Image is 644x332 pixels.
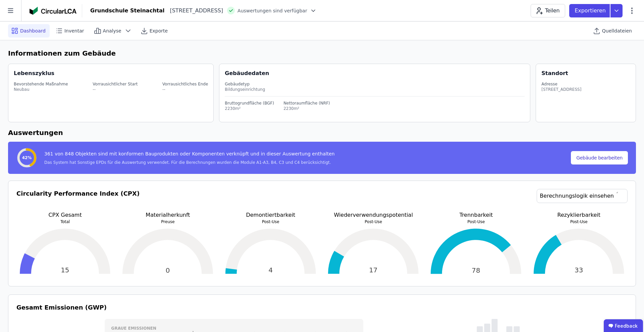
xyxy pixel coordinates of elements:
[225,81,525,87] div: Gebäudetyp
[90,7,164,15] div: Grundschule Steinachtal
[8,48,636,58] h6: Informationen zum Gebäude
[541,87,581,92] div: [STREET_ADDRESS]
[541,81,581,87] div: Adresse
[237,7,307,14] span: Auswertungen sind verfügbar
[162,87,208,92] div: --
[531,4,565,17] button: Teilen
[111,326,357,331] h3: Graue Emissionen
[427,211,525,219] p: Trennbarkeit
[427,219,525,224] p: Post-Use
[44,150,335,160] div: 361 von 848 Objekten sind mit konformen Bauprodukten oder Komponenten verknüpft und in dieser Aus...
[162,81,208,87] div: Vorrausichtliches Ende
[571,151,628,164] button: Gebäude bearbeiten
[16,189,140,211] h3: Circularity Performance Index (CPX)
[14,69,54,77] div: Lebenszyklus
[325,219,422,224] p: Post-Use
[225,69,530,77] div: Gebäudedaten
[22,155,32,160] span: 42%
[93,81,138,87] div: Vorrausichtlicher Start
[222,219,319,224] p: Post-Use
[283,106,330,111] div: 2230m²
[103,27,121,34] span: Analyse
[150,27,168,34] span: Exporte
[119,211,216,219] p: Materialherkunft
[325,211,422,219] p: Wiederverwendungspotential
[530,211,628,219] p: Rezyklierbarkeit
[283,101,330,106] div: Nettoraumfläche (NRF)
[537,189,628,203] a: Berechnungslogik einsehen
[8,128,636,138] h6: Auswertungen
[14,81,68,87] div: Bevorstehende Maßnahme
[16,303,628,312] h3: Gesamt Emissionen (GWP)
[44,160,335,165] div: Das System hat Sonstige EPDs für die Auswertung verwendet. Für die Berechnungen wurden die Module...
[119,219,216,224] p: Preuse
[64,27,84,34] span: Inventar
[225,106,274,111] div: 2230m²
[164,7,223,15] div: [STREET_ADDRESS]
[14,87,68,92] div: Neubau
[16,219,114,224] p: Total
[222,211,319,219] p: Demontiertbarkeit
[16,211,114,219] p: CPX Gesamt
[225,87,525,92] div: Bildungseinrichtung
[530,219,628,224] p: Post-Use
[20,27,46,34] span: Dashboard
[93,87,138,92] div: --
[602,27,632,34] span: Quelldateien
[225,101,274,106] div: Bruttogrundfläche (BGF)
[575,7,607,15] p: Exportieren
[30,7,76,15] img: Concular
[541,69,568,77] div: Standort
